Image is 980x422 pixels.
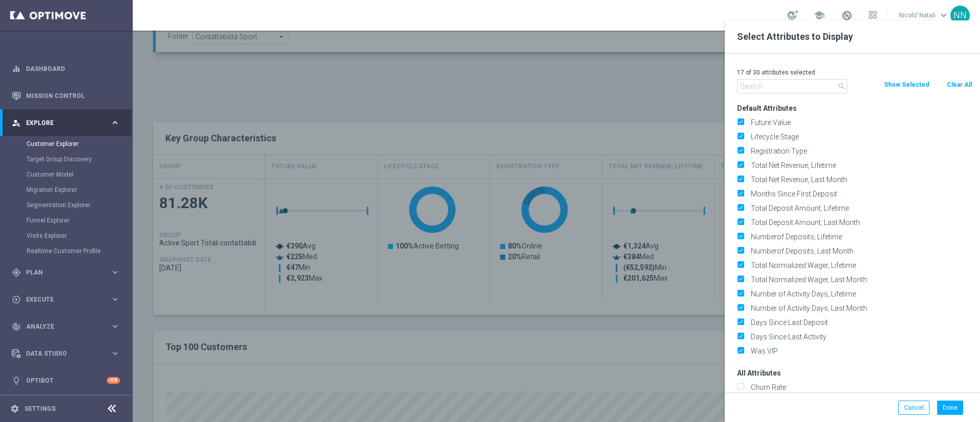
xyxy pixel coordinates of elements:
div: Customer Model [27,167,132,182]
label: Total Net Revenue, Lifetime [747,161,972,170]
div: Execute [12,295,110,304]
div: Target Group Discovery [27,152,132,167]
label: Total Deposit Amount, Last Month [747,218,972,227]
div: +10 [107,377,120,384]
span: Explore [26,120,110,126]
div: Visits Explorer [27,228,132,243]
span: keyboard_arrow_down [938,10,949,21]
button: Cancel [898,401,929,415]
label: Registration Type [747,146,972,156]
i: keyboard_arrow_right [110,294,120,304]
div: Funnel Explorer [27,213,132,228]
h2: Select Attributes to Display [737,31,968,43]
button: play_circle_outline Execute keyboard_arrow_right [11,295,120,304]
button: track_changes Analyze keyboard_arrow_right [11,322,120,331]
div: Explore [12,118,110,128]
button: gps_fixed Plan keyboard_arrow_right [11,268,120,277]
i: track_changes [12,322,21,331]
label: Future Value [747,118,972,127]
span: Analyze [26,324,110,330]
label: Total Normalized Wager, Lifetime [747,261,972,270]
button: Mission Control [11,92,120,100]
i: equalizer [12,64,21,73]
label: Days Since Last Deposit [747,318,972,327]
a: Target Group Discovery [27,155,106,163]
label: Numberof Deposits, Last Month [747,246,972,256]
button: Show Selected [883,79,930,90]
input: Search [737,79,847,93]
a: Migration Explorer [27,186,106,194]
span: school [814,10,825,21]
i: play_circle_outline [12,295,21,304]
h3: All Attributes [737,368,972,378]
i: keyboard_arrow_right [110,118,120,128]
label: Lifecycle Stage [747,132,972,141]
label: Was VIP [747,346,972,356]
a: Funnel Explorer [27,216,106,225]
button: Data Studio keyboard_arrow_right [11,350,120,358]
label: Churn Rate [747,383,972,392]
div: Realtime Customer Profile [27,243,132,259]
div: Analyze [12,322,110,331]
div: NN [950,6,970,25]
i: keyboard_arrow_right [110,349,120,358]
div: Segmentation Explorer [27,197,132,213]
a: Visits Explorer [27,232,106,240]
button: Clear All [946,79,973,90]
div: Mission Control [12,82,120,109]
label: Total Deposit Amount, Lifetime [747,204,972,213]
button: person_search Explore keyboard_arrow_right [11,119,120,127]
label: Number of Activity Days, Last Month [747,304,972,313]
span: Data Studio [26,351,110,357]
a: Optibot [26,367,107,394]
label: Months Since First Deposit [747,189,972,198]
div: Customer Explorer [27,136,132,152]
h3: Default Attributes [737,104,972,113]
i: person_search [12,118,21,128]
i: lightbulb [12,376,21,385]
a: Settings [24,406,56,412]
label: Days Since Last Activity [747,332,972,341]
label: Number of Activity Days, Lifetime [747,289,972,299]
a: Customer Model [27,170,106,179]
a: Realtime Customer Profile [27,247,106,255]
span: Execute [26,296,110,303]
i: settings [10,404,19,413]
i: gps_fixed [12,268,21,277]
button: Done [937,401,963,415]
div: Plan [12,268,110,277]
div: Data Studio [12,349,110,358]
a: Customer Explorer [27,140,106,148]
button: equalizer Dashboard [11,65,120,73]
label: Numberof Deposits, Lifetime [747,232,972,241]
a: Nicolo' Natalikeyboard_arrow_down [898,8,950,23]
div: Migration Explorer [27,182,132,197]
label: Total Net Revenue, Last Month [747,175,972,184]
button: lightbulb Optibot +10 [11,377,120,385]
a: Dashboard [26,55,120,82]
i: search [838,82,846,90]
span: Plan [26,269,110,276]
i: keyboard_arrow_right [110,321,120,331]
i: keyboard_arrow_right [110,267,120,277]
div: Dashboard [12,55,120,82]
a: Segmentation Explorer [27,201,106,209]
p: 17 of 30 attributes selected [737,68,972,77]
div: Optibot [12,367,120,394]
label: Total Normalized Wager, Last Month [747,275,972,284]
a: Mission Control [26,82,120,109]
